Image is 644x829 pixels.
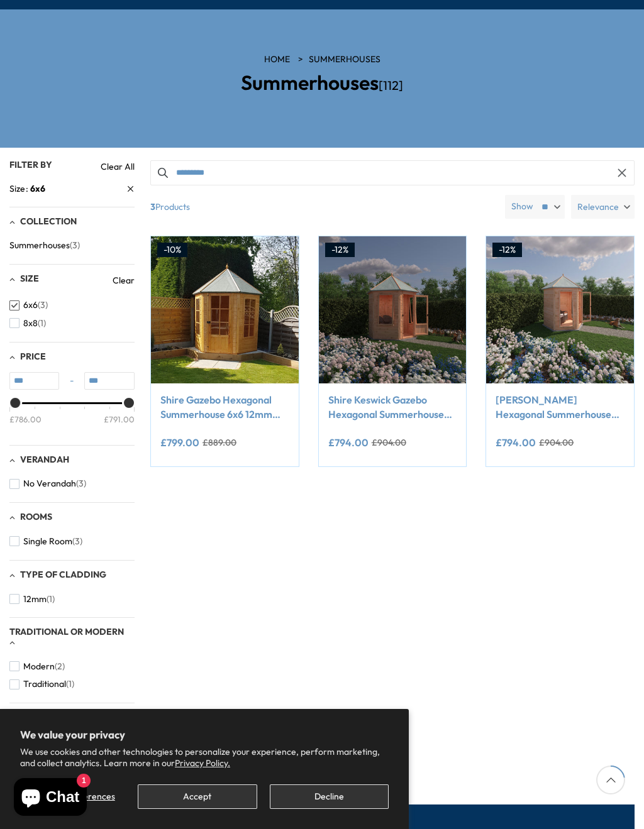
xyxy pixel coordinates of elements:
span: (1) [66,679,74,689]
ins: £794.00 [496,437,536,447]
div: £791.00 [104,413,135,424]
button: Decline [270,784,389,809]
ins: £794.00 [328,437,369,447]
ins: £799.00 [160,437,199,447]
a: Clear [113,274,135,287]
div: Price [9,402,135,436]
button: Summerhouses (3) [9,236,80,255]
span: (3) [76,478,86,489]
p: We use cookies and other technologies to personalize your experience, perform marketing, and coll... [20,746,389,769]
button: 8x8 [9,314,46,332]
a: Shire Keswick Gazebo Hexagonal Summerhouse 6x6 12mm Cladding [328,393,457,421]
span: 12mm [23,594,47,605]
span: (2) [55,661,65,672]
span: (1) [38,318,46,329]
button: No Verandah [9,475,86,493]
span: (3) [38,300,48,310]
div: -12% [325,243,355,258]
div: -12% [492,243,522,258]
span: Collection [20,216,77,227]
span: Modern [23,661,55,672]
input: Search products [150,160,635,185]
span: Size [20,273,39,284]
a: HOME [264,53,290,66]
button: Accept [138,784,257,809]
div: -10% [157,243,187,258]
inbox-online-store-chat: Shopify online store chat [10,778,91,819]
button: 12mm [9,590,55,608]
span: [112] [379,77,403,93]
span: Filter By [9,159,52,170]
a: Summerhouses [309,53,380,66]
span: - [59,375,84,387]
span: (1) [47,594,55,605]
span: Price [20,351,46,362]
del: £889.00 [203,438,236,447]
a: Clear All [101,160,135,173]
del: £904.00 [539,438,574,447]
span: 8x8 [23,318,38,329]
span: 6x6 [23,300,38,310]
span: Traditional or Modern [9,626,124,637]
span: Rooms [20,511,52,522]
label: Relevance [571,195,635,219]
input: Min value [9,372,59,390]
span: Size [9,182,30,195]
h2: Summerhouses [170,72,474,94]
a: Shire Gazebo Hexagonal Summerhouse 6x6 12mm Cladding [160,393,289,421]
button: 6x6 [9,296,48,314]
del: £904.00 [372,438,406,447]
a: [PERSON_NAME] Hexagonal Summerhouse 6x6 12mm Cladding [496,393,625,421]
span: (3) [72,536,82,547]
label: Show [511,200,533,213]
span: Verandah [20,454,69,465]
span: 6x6 [30,183,45,194]
span: Summerhouses [9,240,70,251]
div: £786.00 [9,413,42,424]
button: Single Room [9,532,82,551]
a: Privacy Policy. [175,757,230,769]
span: Type of Cladding [20,569,106,580]
span: No Verandah [23,478,76,489]
button: Modern [9,657,65,676]
input: Max value [84,372,134,390]
span: Relevance [577,195,619,219]
span: (3) [70,240,80,251]
b: 3 [150,195,155,219]
img: Shire Gazebo Hexagonal Summerhouse 6x6 12mm Cladding - Best Shed [151,236,299,384]
h2: We value your privacy [20,729,389,740]
span: Single Room [23,536,72,547]
span: Traditional [23,679,66,689]
button: Traditional [9,675,74,693]
span: Products [145,195,500,219]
